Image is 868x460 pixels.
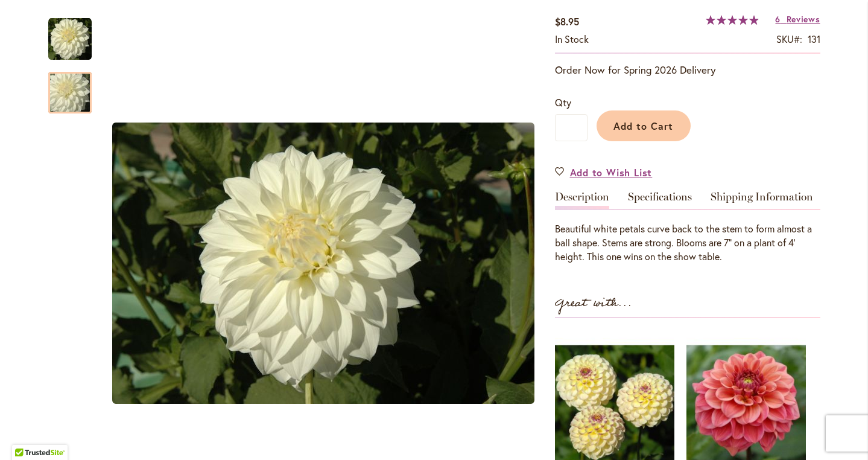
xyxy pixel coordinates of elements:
[555,96,571,109] span: Qty
[555,293,632,313] strong: Great with...
[48,18,92,61] img: Sterling Silver
[555,33,589,45] span: In stock
[597,110,691,141] button: Add to Cart
[555,191,609,209] a: Description
[706,15,759,25] div: 98%
[555,63,820,77] p: Order Now for Spring 2026 Delivery
[555,222,820,264] div: Beautiful white petals curve back to the stem to form almost a ball shape. Stems are strong. Bloo...
[570,165,653,179] span: Add to Wish List
[555,191,820,264] div: Detailed Product Info
[711,191,813,209] a: Shipping Information
[628,191,692,209] a: Specifications
[775,13,781,25] span: 6
[775,13,820,25] a: 6 Reviews
[112,123,534,404] img: Sterling Silver
[48,60,92,113] div: Sterling Silver
[555,33,589,46] div: Availability
[808,33,820,46] div: 131
[787,13,820,25] span: Reviews
[9,417,43,451] iframe: Launch Accessibility Center
[555,165,653,179] a: Add to Wish List
[776,33,802,45] strong: SKU
[48,6,104,60] div: Sterling Silver
[555,15,579,28] span: $8.95
[613,120,673,132] span: Add to Cart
